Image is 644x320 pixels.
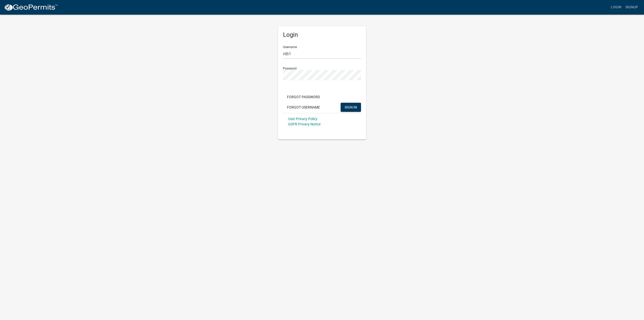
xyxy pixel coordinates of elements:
button: Forgot Password [283,92,324,101]
a: Login [609,3,623,12]
a: User Privacy Policy [288,117,317,121]
a: Signup [623,3,640,12]
button: Forgot Username [283,103,324,112]
button: SIGN IN [341,103,361,112]
h5: Login [283,31,361,39]
span: SIGN IN [345,105,357,109]
a: GDPR Privacy Notice [288,122,320,126]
